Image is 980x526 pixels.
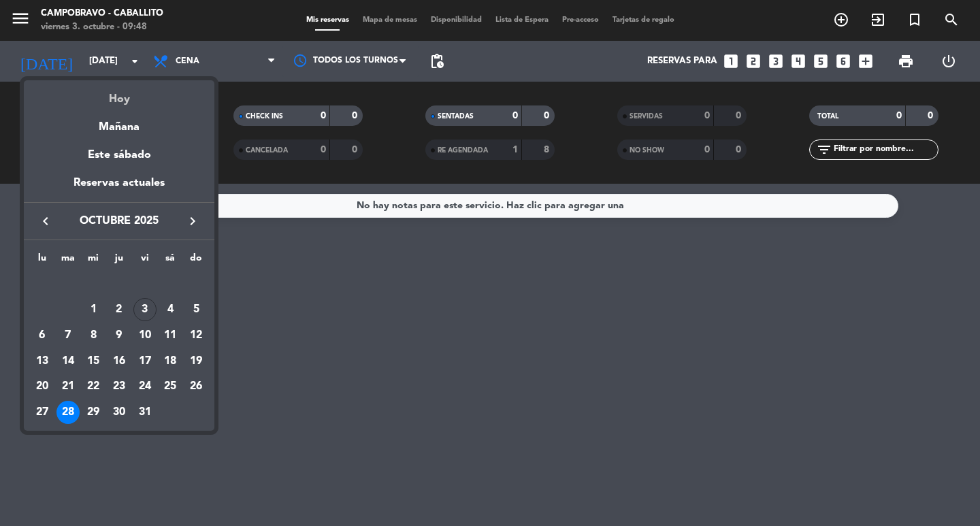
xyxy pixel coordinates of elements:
[56,401,80,424] div: 28
[159,298,182,321] div: 4
[133,324,157,347] div: 10
[80,297,106,323] td: 1 de octubre de 2025
[80,250,106,272] th: miércoles
[132,374,158,400] td: 24 de octubre de 2025
[108,376,131,399] div: 23
[106,250,132,272] th: jueves
[55,323,81,348] td: 7 de octubre de 2025
[31,350,54,373] div: 13
[132,297,158,323] td: 3 de octubre de 2025
[184,213,201,229] i: keyboard_arrow_right
[80,348,106,374] td: 15 de octubre de 2025
[159,324,182,347] div: 11
[82,350,105,373] div: 15
[55,399,81,425] td: 28 de octubre de 2025
[108,324,131,347] div: 9
[106,399,132,425] td: 30 de octubre de 2025
[29,348,55,374] td: 13 de octubre de 2025
[55,374,81,400] td: 21 de octubre de 2025
[31,401,54,424] div: 27
[29,250,55,272] th: lunes
[132,348,158,374] td: 17 de octubre de 2025
[159,376,182,399] div: 25
[82,376,105,399] div: 22
[29,272,209,297] td: OCT.
[159,350,182,373] div: 18
[80,374,106,400] td: 22 de octubre de 2025
[55,348,81,374] td: 14 de octubre de 2025
[184,350,208,373] div: 19
[33,212,58,230] button: keyboard_arrow_left
[133,401,157,424] div: 31
[108,401,131,424] div: 30
[184,376,208,399] div: 26
[82,324,105,347] div: 8
[58,212,180,230] span: octubre 2025
[56,376,80,399] div: 21
[24,136,214,174] div: Este sábado
[29,374,55,400] td: 20 de octubre de 2025
[55,250,81,272] th: martes
[184,324,208,347] div: 12
[132,399,158,425] td: 31 de octubre de 2025
[56,324,80,347] div: 7
[31,324,54,347] div: 6
[183,250,209,272] th: domingo
[80,323,106,348] td: 8 de octubre de 2025
[158,323,184,348] td: 11 de octubre de 2025
[158,297,184,323] td: 4 de octubre de 2025
[24,108,214,136] div: Mañana
[132,250,158,272] th: viernes
[108,350,131,373] div: 16
[183,297,209,323] td: 5 de octubre de 2025
[158,374,184,400] td: 25 de octubre de 2025
[184,298,208,321] div: 5
[183,374,209,400] td: 26 de octubre de 2025
[106,374,132,400] td: 23 de octubre de 2025
[82,298,105,321] div: 1
[158,348,184,374] td: 18 de octubre de 2025
[106,348,132,374] td: 16 de octubre de 2025
[133,298,157,321] div: 3
[56,350,80,373] div: 14
[31,376,54,399] div: 20
[133,376,157,399] div: 24
[183,323,209,348] td: 12 de octubre de 2025
[24,174,214,202] div: Reservas actuales
[132,323,158,348] td: 10 de octubre de 2025
[37,213,54,229] i: keyboard_arrow_left
[29,399,55,425] td: 27 de octubre de 2025
[180,212,205,230] button: keyboard_arrow_right
[29,323,55,348] td: 6 de octubre de 2025
[24,80,214,108] div: Hoy
[108,298,131,321] div: 2
[106,297,132,323] td: 2 de octubre de 2025
[80,399,106,425] td: 29 de octubre de 2025
[183,348,209,374] td: 19 de octubre de 2025
[133,350,157,373] div: 17
[106,323,132,348] td: 9 de octubre de 2025
[82,401,105,424] div: 29
[158,250,184,272] th: sábado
